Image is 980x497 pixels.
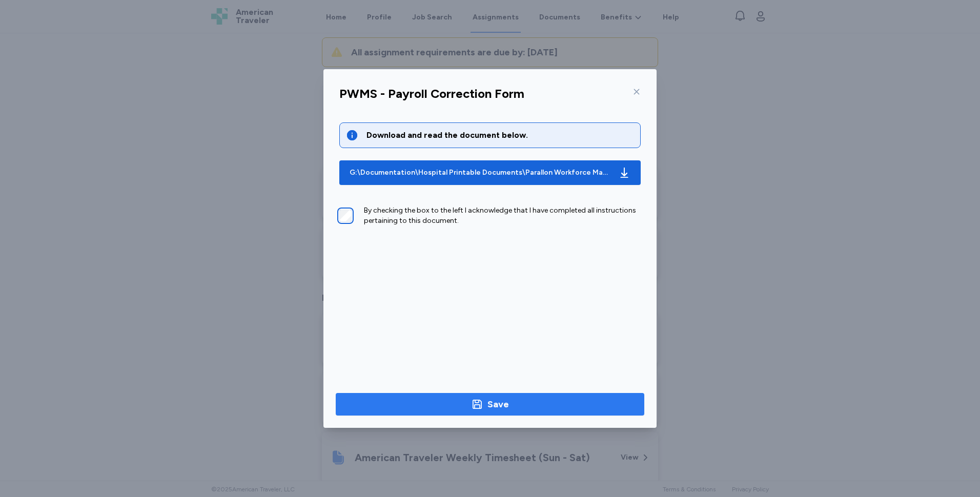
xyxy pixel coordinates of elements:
[487,397,509,411] div: Save
[339,86,524,102] div: PWMS - Payroll Correction Form
[350,168,610,178] div: G:\Documentation\Hospital Printable Documents\Parallon Workforce Management Solutions\PWMS - Payr...
[366,129,634,141] div: Download and read the document below.
[339,160,641,185] button: G:\Documentation\Hospital Printable Documents\Parallon Workforce Management Solutions\PWMS - Payr...
[336,393,644,416] button: Save
[364,205,641,226] div: By checking the box to the left I acknowledge that I have completed all instructions pertaining t...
